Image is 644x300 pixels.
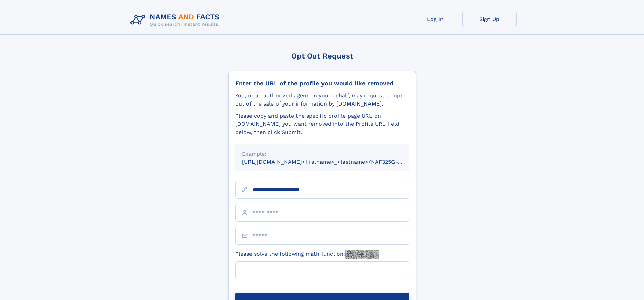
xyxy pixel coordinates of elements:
div: Example: [242,150,402,158]
div: Opt Out Request [228,52,416,60]
div: You, or an authorized agent on your behalf, may request to opt-out of the sale of your informatio... [235,92,409,108]
div: Please copy and paste the specific profile page URL on [DOMAIN_NAME] you want removed into the Pr... [235,112,409,136]
small: [URL][DOMAIN_NAME]<firstname>_<lastname>/NAF325G-xxxxxxxx [242,159,422,165]
div: Enter the URL of the profile you would like removed [235,79,409,87]
img: Logo Names and Facts [128,11,225,29]
a: Sign Up [462,11,517,27]
a: Log In [408,11,462,27]
label: Please solve the following math function: [235,250,379,259]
